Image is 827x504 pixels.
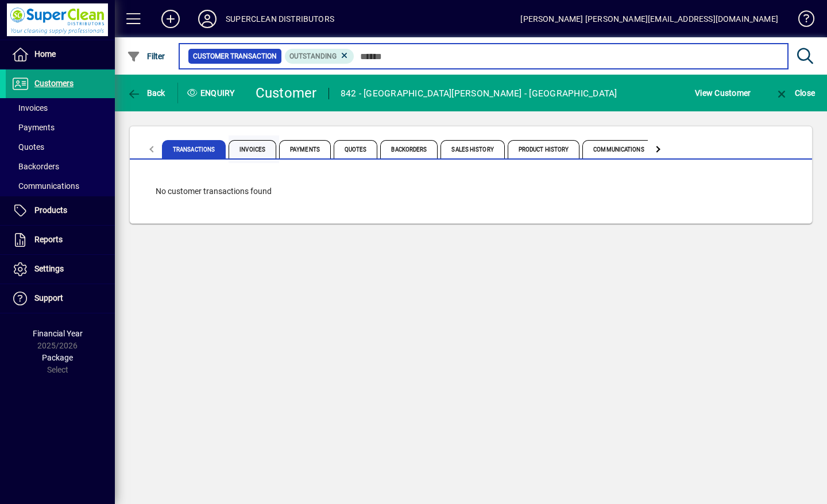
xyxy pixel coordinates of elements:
[178,84,247,102] div: Enquiry
[115,83,178,103] app-page-header-button: Back
[692,83,753,103] button: View Customer
[34,264,64,273] span: Settings
[772,83,818,103] button: Close
[193,51,277,62] span: Customer Transaction
[34,79,74,88] span: Customers
[6,118,115,137] a: Payments
[144,174,798,209] div: No customer transactions found
[520,10,778,28] div: [PERSON_NAME] [PERSON_NAME][EMAIL_ADDRESS][DOMAIN_NAME]
[341,84,617,103] div: 842 - [GEOGRAPHIC_DATA][PERSON_NAME] - [GEOGRAPHIC_DATA]
[34,293,63,303] span: Support
[11,123,55,132] span: Payments
[162,140,226,158] span: Transactions
[6,196,115,225] a: Products
[124,83,168,103] button: Back
[42,353,73,362] span: Package
[11,162,59,171] span: Backorders
[127,52,165,61] span: Filter
[380,140,438,158] span: Backorders
[285,49,354,64] mat-chip: Outstanding Status: Outstanding
[6,176,115,196] a: Communications
[775,88,815,98] span: Close
[226,10,334,28] div: SUPERCLEAN DISTRIBUTORS
[33,329,83,338] span: Financial Year
[289,52,337,60] span: Outstanding
[790,2,813,40] a: Knowledge Base
[34,206,67,215] span: Products
[6,40,115,69] a: Home
[6,157,115,176] a: Backorders
[279,140,331,158] span: Payments
[11,142,44,152] span: Quotes
[11,181,79,191] span: Communications
[763,83,827,103] app-page-header-button: Close enquiry
[229,140,276,158] span: Invoices
[256,84,317,102] div: Customer
[6,137,115,157] a: Quotes
[6,255,115,284] a: Settings
[6,226,115,254] a: Reports
[508,140,580,158] span: Product History
[334,140,378,158] span: Quotes
[6,284,115,313] a: Support
[189,9,226,29] button: Profile
[6,98,115,118] a: Invoices
[34,235,63,244] span: Reports
[440,140,504,158] span: Sales History
[34,49,56,59] span: Home
[127,88,165,98] span: Back
[11,103,48,113] span: Invoices
[152,9,189,29] button: Add
[695,84,751,102] span: View Customer
[124,46,168,67] button: Filter
[582,140,655,158] span: Communications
